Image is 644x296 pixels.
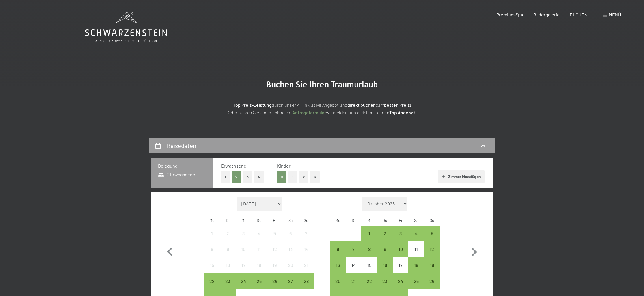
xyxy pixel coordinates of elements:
div: Anreise möglich [251,273,267,289]
button: Zimmer hinzufügen [438,170,485,183]
div: Anreise möglich [346,273,361,289]
div: Anreise nicht möglich [408,241,424,257]
div: 17 [393,263,408,277]
div: Anreise nicht möglich [298,257,314,273]
div: 6 [283,231,298,246]
abbr: Montag [209,218,215,223]
div: Wed Sep 17 2025 [236,257,251,273]
div: 8 [362,247,376,261]
div: 8 [205,247,219,261]
div: Sat Oct 04 2025 [408,226,424,241]
div: Wed Oct 15 2025 [361,257,377,273]
div: 9 [378,247,392,261]
h3: Belegung [158,163,206,169]
abbr: Samstag [414,218,418,223]
div: Thu Sep 11 2025 [251,241,267,257]
div: Sat Oct 25 2025 [408,273,424,289]
div: 19 [267,263,282,277]
div: 22 [362,279,376,293]
div: Anreise nicht möglich [251,226,267,241]
div: Anreise möglich [408,257,424,273]
div: 28 [299,279,313,293]
div: 15 [362,263,376,277]
abbr: Montag [335,218,340,223]
abbr: Sonntag [304,218,308,223]
button: 3 [243,171,252,183]
div: Anreise möglich [424,241,440,257]
div: Fri Oct 17 2025 [393,257,408,273]
div: Wed Sep 10 2025 [236,241,251,257]
div: Anreise möglich [330,273,346,289]
div: 2 [378,231,392,246]
div: Mon Oct 06 2025 [330,241,346,257]
div: Thu Sep 04 2025 [251,226,267,241]
abbr: Mittwoch [241,218,245,223]
div: 24 [393,279,408,293]
div: Anreise möglich [424,257,440,273]
div: Wed Oct 22 2025 [361,273,377,289]
div: 5 [425,231,439,246]
div: Tue Oct 14 2025 [346,257,361,273]
div: Tue Sep 09 2025 [220,241,235,257]
div: 2 [220,231,235,246]
div: 7 [299,231,313,246]
div: 20 [283,263,298,277]
span: Premium Spa [496,12,523,17]
div: Anreise nicht möglich [220,257,235,273]
div: 26 [425,279,439,293]
div: Anreise möglich [330,241,346,257]
div: Fri Oct 03 2025 [393,226,408,241]
div: 7 [346,247,361,261]
div: 21 [299,263,313,277]
div: Sun Oct 19 2025 [424,257,440,273]
div: 13 [331,263,345,277]
div: Anreise möglich [377,273,393,289]
div: Thu Oct 02 2025 [377,226,393,241]
div: 3 [393,231,408,246]
div: Anreise nicht möglich [204,226,220,241]
div: Sun Sep 21 2025 [298,257,314,273]
div: 16 [220,263,235,277]
div: Sat Sep 20 2025 [283,257,298,273]
button: 2 [232,171,241,183]
div: Anreise möglich [393,241,408,257]
div: Sat Oct 11 2025 [408,241,424,257]
button: 3 [310,171,320,183]
div: 12 [267,247,282,261]
div: Anreise nicht möglich [220,241,235,257]
div: Anreise nicht möglich [251,241,267,257]
div: Anreise möglich [204,273,220,289]
div: 19 [425,263,439,277]
div: 14 [299,247,313,261]
abbr: Samstag [288,218,293,223]
div: Anreise nicht möglich [267,257,282,273]
div: Anreise möglich [298,273,314,289]
div: Anreise möglich [408,273,424,289]
div: Anreise nicht möglich [236,257,251,273]
div: 1 [205,231,219,246]
div: Thu Oct 16 2025 [377,257,393,273]
div: Anreise möglich [283,273,298,289]
div: 12 [425,247,439,261]
div: Fri Sep 19 2025 [267,257,282,273]
div: 9 [220,247,235,261]
div: Anreise möglich [424,273,440,289]
div: Anreise nicht möglich [361,257,377,273]
div: 14 [346,263,361,277]
div: Anreise möglich [361,241,377,257]
div: Anreise nicht möglich [393,257,408,273]
div: Anreise möglich [361,273,377,289]
div: Anreise nicht möglich [220,226,235,241]
div: Tue Oct 21 2025 [346,273,361,289]
span: Menü [609,12,621,17]
div: 22 [205,279,219,293]
div: Anreise möglich [377,257,393,273]
div: Wed Sep 03 2025 [236,226,251,241]
div: Fri Sep 12 2025 [267,241,282,257]
div: Tue Sep 02 2025 [220,226,235,241]
div: Anreise nicht möglich [346,257,361,273]
abbr: Sonntag [430,218,434,223]
a: Anfrageformular [292,110,326,115]
div: 10 [393,247,408,261]
div: 20 [331,279,345,293]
